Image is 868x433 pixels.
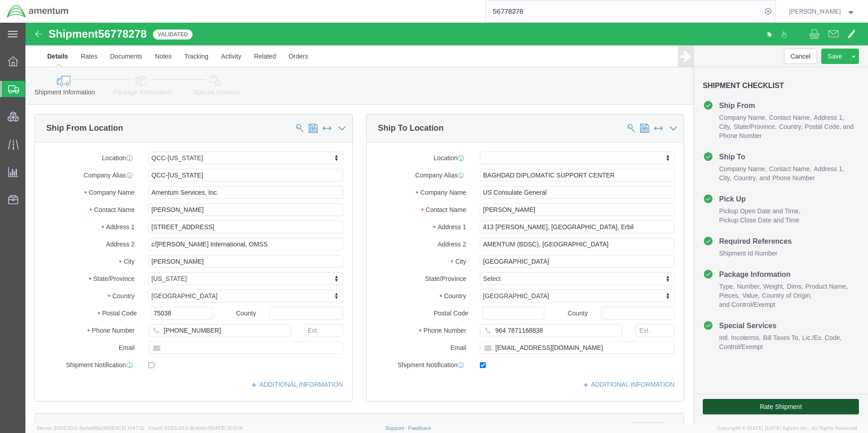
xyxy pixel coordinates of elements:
span: Jason Martin [789,6,841,16]
iframe: FS Legacy Container [25,23,868,423]
span: Server: 2025.20.0-5efa686e39f [36,425,144,431]
span: Copyright © [DATE]-[DATE] Agistix Inc., All Rights Reserved [717,424,857,432]
span: [DATE] 11:47:12 [110,425,144,431]
input: Search for shipment number, reference number [486,0,762,22]
span: [DATE] 12:11:14 [210,425,242,431]
span: Client: 2025.20.0-8c6e0cf [148,425,242,431]
a: Support [385,425,408,431]
a: Feedback [408,425,431,431]
img: logo [6,5,69,18]
button: [PERSON_NAME] [789,6,856,17]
